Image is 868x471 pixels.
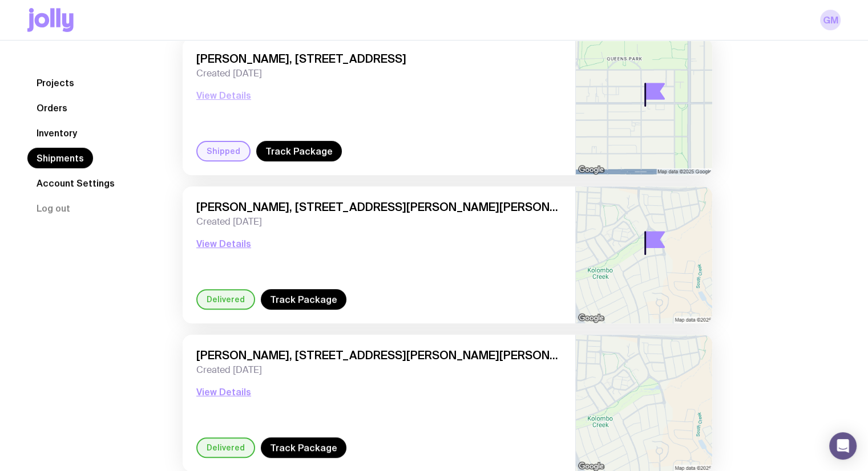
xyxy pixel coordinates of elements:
[261,289,346,310] a: Track Package
[27,98,76,118] a: Orders
[27,173,124,193] a: Account Settings
[27,72,83,93] a: Projects
[196,68,562,79] span: Created [DATE]
[196,88,251,102] button: View Details
[576,186,712,323] img: staticmap
[196,437,255,458] div: Delivered
[196,237,251,250] button: View Details
[256,141,342,161] a: Track Package
[27,198,79,218] button: Log out
[196,200,562,214] span: [PERSON_NAME], [STREET_ADDRESS][PERSON_NAME][PERSON_NAME]
[196,216,562,228] span: Created [DATE]
[196,289,255,310] div: Delivered
[196,141,251,161] div: Shipped
[27,148,93,168] a: Shipments
[196,364,562,376] span: Created [DATE]
[27,123,86,143] a: Inventory
[196,385,251,399] button: View Details
[261,437,346,458] a: Track Package
[829,432,857,460] div: Open Intercom Messenger
[196,52,562,66] span: [PERSON_NAME], [STREET_ADDRESS]
[820,10,841,30] a: GM
[196,348,562,362] span: [PERSON_NAME], [STREET_ADDRESS][PERSON_NAME][PERSON_NAME]
[576,38,712,175] img: staticmap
